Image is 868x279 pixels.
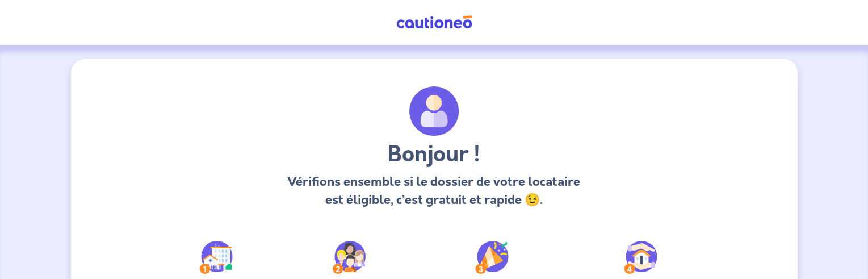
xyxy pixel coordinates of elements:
h3: Bonjour ! [284,141,584,168]
img: /static/bfff1cf634d835d9112899e6a3df1a5d/Step-4.svg [624,241,657,274]
img: archivate [409,86,459,136]
img: Cautioneo [392,15,477,30]
img: /static/c0a346edaed446bb123850d2d04ad552/Step-2.svg [333,241,366,274]
img: /static/90a569abe86eec82015bcaae536bd8e6/Step-1.svg [199,241,233,274]
img: /static/f3e743aab9439237c3e2196e4328bba9/Step-3.svg [475,241,509,274]
p: Vérifions ensemble si le dossier de votre locataire est éligible, c’est gratuit et rapide 😉. [284,173,584,209]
